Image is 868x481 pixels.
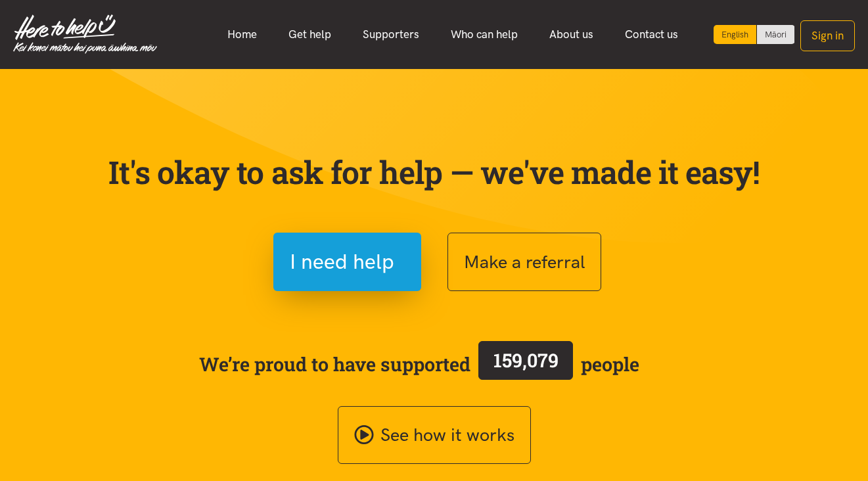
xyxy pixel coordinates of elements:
a: Contact us [609,20,694,49]
div: Current language [714,25,757,44]
p: It's okay to ask for help — we've made it easy! [106,153,763,191]
a: Get help [273,20,347,49]
span: 159,079 [493,348,559,373]
button: Make a referral [447,233,601,291]
a: See how it works [338,406,531,465]
span: We’re proud to have supported people [199,338,639,390]
img: Home [13,14,157,54]
a: Switch to Te Reo Māori [757,25,794,44]
button: I need help [273,233,421,291]
button: Sign in [800,20,855,51]
a: About us [534,20,609,49]
a: Home [212,20,273,49]
a: Supporters [347,20,435,49]
a: 159,079 [470,338,581,390]
a: Who can help [435,20,534,49]
div: Language toggle [714,25,795,44]
span: I need help [290,245,394,279]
